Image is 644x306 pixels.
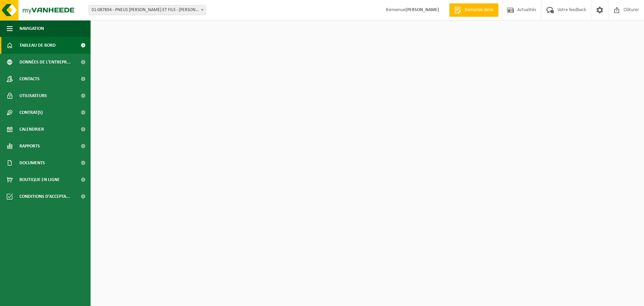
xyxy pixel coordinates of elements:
span: Données de l'entrepr... [19,54,71,71]
a: Demande devis [449,3,498,17]
span: Calendrier [19,121,44,138]
strong: [PERSON_NAME] [406,7,439,12]
span: Conditions d'accepta... [19,188,70,205]
span: 01-087894 - PNEUS ALBERT FERON ET FILS - VAUX-SUR-SÛRE [89,5,206,15]
span: Navigation [19,20,44,37]
span: 01-087894 - PNEUS ALBERT FERON ET FILS - VAUX-SUR-SÛRE [89,5,206,15]
span: Documents [19,155,45,171]
span: Contacts [19,71,40,87]
span: Tableau de bord [19,37,56,54]
span: Demande devis [463,7,495,13]
span: Utilisateurs [19,87,47,104]
span: Contrat(s) [19,104,43,121]
span: Rapports [19,138,40,155]
span: Boutique en ligne [19,171,60,188]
